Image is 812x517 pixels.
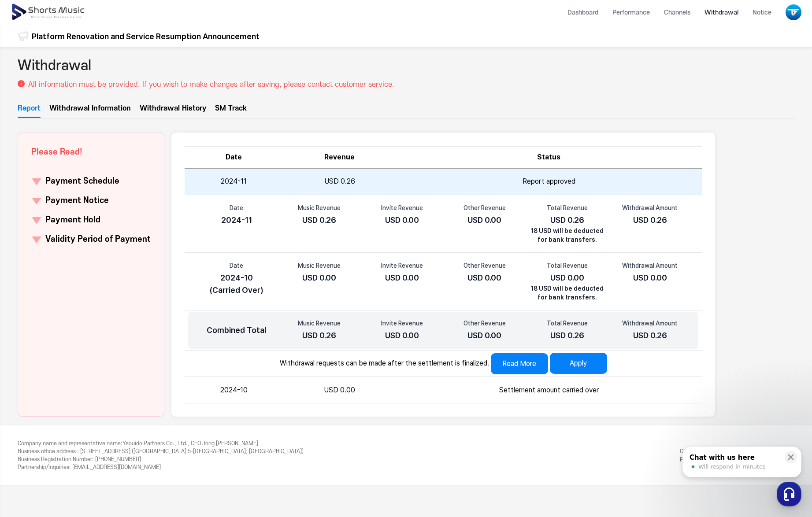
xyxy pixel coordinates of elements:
a: Settings [114,279,169,301]
label: Music Revenue [278,203,361,212]
button: Apply [550,353,607,374]
a: Notice [745,1,779,24]
span: Company name and representative name : [18,440,122,447]
span: USD 0.00 [550,273,584,282]
label: Withdrawal Amount [608,319,691,328]
span: USD 0.00 [467,273,501,282]
label: Total Revenue [526,203,609,212]
p: Payment Schedule [45,175,119,188]
span: Business office address : [18,448,79,454]
p: Validity Period of Payment [45,233,151,246]
span: USD 0.00 [302,273,336,282]
span: USD 0.00 [385,331,419,340]
a: Performance [605,1,657,24]
label: Date [195,261,278,270]
label: Other Revenue [443,203,526,212]
img: 설명 아이콘 [18,80,25,87]
span: Home [22,292,38,299]
label: Total Revenue [526,319,609,328]
span: USD 0.26 [302,215,336,225]
label: Other Revenue [443,261,526,270]
div: 2024-11 [195,214,278,226]
span: Withdrawal requests can be made after the settlement is finalized. [280,359,489,367]
p: Please Read! [31,146,82,158]
td: Settlement amount carried over [396,377,702,403]
td: Report approved [396,169,702,195]
a: Messages [58,279,114,301]
span: USD 0.00 [385,215,419,225]
a: Read More [491,353,548,374]
img: 사용자 이미지 [786,4,801,20]
span: USD 0.26 [302,331,336,340]
a: Withdrawal History [140,103,206,118]
div: Copyright © Shorts Music All Rights Reserved. [680,447,794,464]
label: Date [195,203,278,212]
th: Date [185,146,283,168]
label: Invite Revenue [360,261,443,270]
a: Channels [657,1,697,24]
label: Withdrawal Amount [608,261,691,270]
label: Withdrawal Amount [608,203,691,212]
h2: Withdrawal [18,56,91,76]
span: Settings [130,292,152,299]
span: USD 0.26 [633,331,667,340]
button: Payment Schedule [31,175,151,188]
span: USD 0.00 [633,273,667,282]
span: USD 0.26 [550,331,584,340]
label: Total Revenue [526,261,609,270]
p: Payment Hold [45,214,100,226]
a: Withdrawal [697,1,745,24]
span: Messages [73,293,99,300]
p: Payment Notice [45,195,109,207]
a: Privacy Policy [680,456,716,462]
p: 18 USD will be deducted for bank transfers. [526,226,609,244]
button: Payment Notice [31,195,151,207]
a: Home [3,279,58,301]
a: Platform Renovation and Service Resumption Announcement [32,30,260,42]
span: USD 0.26 [550,215,584,225]
label: Other Revenue [443,319,526,328]
span: USD 0.00 [324,386,355,394]
div: Combined Total [195,324,278,336]
div: Yeouido Partners Co., Ltd., CEO Jong [PERSON_NAME] [STREET_ADDRESS] ([GEOGRAPHIC_DATA] 5-[GEOGRAP... [18,439,304,471]
div: 2024-10 (Carried Over) [195,272,278,296]
span: USD 0.00 [385,273,419,282]
label: Invite Revenue [360,319,443,328]
p: 18 USD will be deducted for bank transfers. [526,284,609,302]
span: USD 0.26 [633,215,667,225]
a: Dashboard [560,1,605,24]
label: Music Revenue [278,319,361,328]
label: Invite Revenue [360,203,443,212]
a: SM Track [215,103,247,118]
a: Report [18,103,41,118]
span: USD 0.00 [467,331,501,340]
th: Revenue [283,146,396,168]
span: USD 0.00 [467,215,501,225]
p: All information must be provided. If you wish to make changes after saving, please contact custom... [28,79,394,90]
a: Withdrawal Information [49,103,131,118]
button: Validity Period of Payment [31,233,151,246]
td: 2024-11 [185,169,283,195]
td: 2024-10 [185,377,283,403]
img: 알림 아이콘 [18,31,28,41]
span: USD 0.26 [324,177,355,185]
label: Music Revenue [278,261,361,270]
th: Status [396,146,702,168]
button: Payment Hold [31,214,151,226]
